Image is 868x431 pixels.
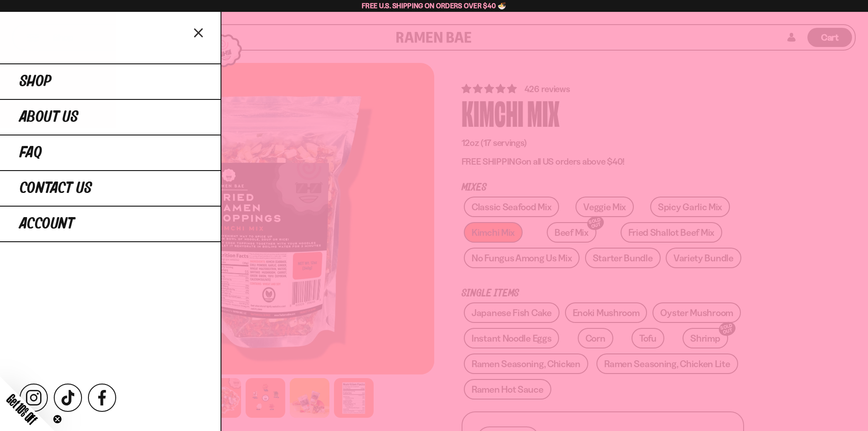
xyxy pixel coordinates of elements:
[20,216,74,232] span: Account
[20,109,78,125] span: About Us
[20,73,51,90] span: Shop
[4,391,40,427] span: Get 10% Off
[20,180,92,197] span: Contact Us
[362,1,506,10] span: Free U.S. Shipping on Orders over $40 🍜
[20,145,42,161] span: FAQ
[191,24,207,40] button: Close menu
[53,415,62,424] button: Close teaser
